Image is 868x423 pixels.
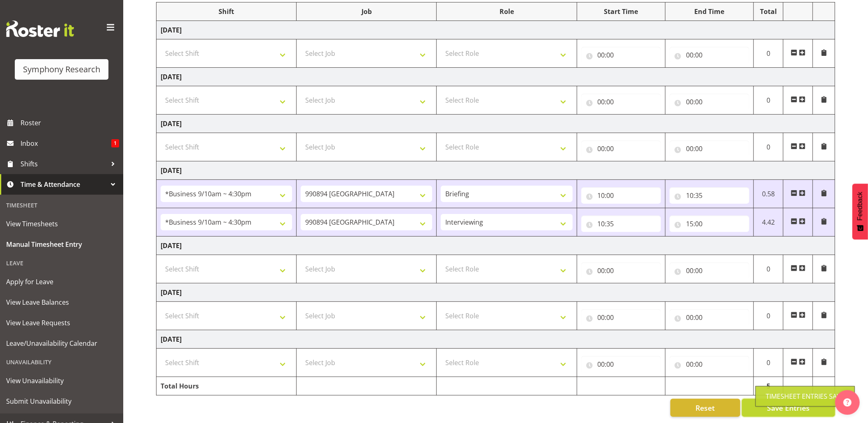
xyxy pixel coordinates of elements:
[670,399,740,417] button: Reset
[754,349,783,377] td: 0
[6,337,117,349] span: Leave/Unavailability Calendar
[21,178,107,191] span: Time & Attendance
[21,137,111,149] span: Inbox
[754,208,783,237] td: 4.42
[581,356,661,372] input: Click to select...
[581,7,661,16] div: Start Time
[6,375,117,387] span: View Unavailability
[157,21,835,39] td: [DATE]
[581,94,661,110] input: Click to select...
[6,317,117,329] span: View Leave Requests
[2,292,121,313] a: View Leave Balances
[754,39,783,68] td: 0
[23,63,100,76] div: Symphony Research
[6,238,117,251] span: Manual Timesheet Entry
[2,391,121,412] a: Submit Unavailability
[441,7,572,16] div: Role
[670,47,749,63] input: Click to select...
[6,276,117,288] span: Apply for Leave
[2,333,121,354] a: Leave/Unavailability Calendar
[670,356,749,372] input: Click to select...
[157,237,835,255] td: [DATE]
[754,255,783,283] td: 0
[754,86,783,115] td: 0
[6,218,117,230] span: View Timesheets
[852,184,868,239] button: Feedback - Show survey
[581,140,661,157] input: Click to select...
[6,21,74,37] img: Rosterit website logo
[758,7,779,16] div: Total
[111,139,119,147] span: 1
[2,255,121,271] div: Leave
[843,398,852,407] img: help-xxl-2.png
[2,197,121,214] div: Timesheet
[301,7,432,16] div: Job
[157,283,835,302] td: [DATE]
[2,370,121,391] a: View Unavailability
[6,296,117,308] span: View Leave Balances
[2,234,121,255] a: Manual Timesheet Entry
[670,140,749,157] input: Click to select...
[670,7,749,16] div: End Time
[21,117,119,129] span: Roster
[754,133,783,161] td: 0
[695,402,715,413] span: Reset
[766,391,845,401] div: Timesheet Entries Save
[856,192,864,221] span: Feedback
[670,94,749,110] input: Click to select...
[767,402,810,413] span: Save Entries
[6,395,117,407] span: Submit Unavailability
[670,262,749,279] input: Click to select...
[157,161,835,180] td: [DATE]
[754,302,783,330] td: 0
[157,377,297,395] td: Total Hours
[157,115,835,133] td: [DATE]
[161,7,292,16] div: Shift
[581,262,661,279] input: Click to select...
[670,187,749,204] input: Click to select...
[2,271,121,292] a: Apply for Leave
[754,377,783,395] td: 5
[670,309,749,326] input: Click to select...
[157,330,835,349] td: [DATE]
[742,399,835,417] button: Save Entries
[21,158,107,170] span: Shifts
[2,313,121,333] a: View Leave Requests
[2,354,121,370] div: Unavailability
[581,187,661,204] input: Click to select...
[157,68,835,86] td: [DATE]
[581,216,661,232] input: Click to select...
[754,180,783,208] td: 0.58
[2,214,121,234] a: View Timesheets
[670,216,749,232] input: Click to select...
[581,309,661,326] input: Click to select...
[581,47,661,63] input: Click to select...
